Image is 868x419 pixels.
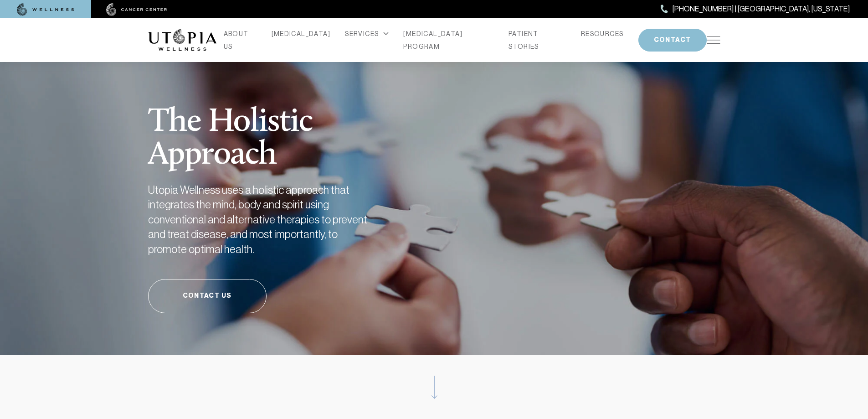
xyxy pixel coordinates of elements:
h1: The Holistic Approach [148,83,417,172]
a: ABOUT US [224,27,257,53]
img: icon-hamburger [707,36,720,44]
span: [PHONE_NUMBER] | [GEOGRAPHIC_DATA], [US_STATE] [673,3,850,15]
a: [MEDICAL_DATA] PROGRAM [403,27,494,53]
img: wellness [17,3,74,16]
div: SERVICES [345,27,389,40]
a: [PHONE_NUMBER] | [GEOGRAPHIC_DATA], [US_STATE] [661,3,850,15]
img: logo [148,29,216,51]
a: [MEDICAL_DATA] [272,27,331,40]
a: Contact Us [148,279,267,313]
button: CONTACT [638,29,707,52]
a: RESOURCES [581,27,624,40]
a: PATIENT STORIES [508,27,566,53]
img: cancer center [106,3,167,16]
h2: Utopia Wellness uses a holistic approach that integrates the mind, body and spirit using conventi... [148,183,376,257]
